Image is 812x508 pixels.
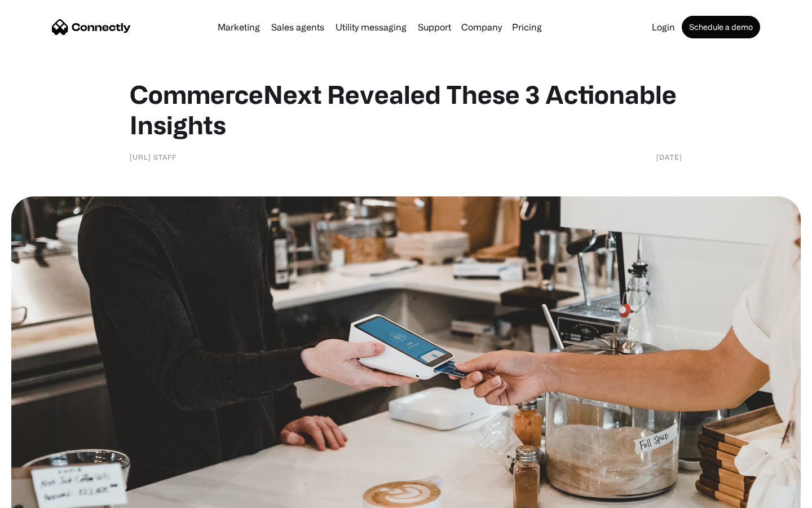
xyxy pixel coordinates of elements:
[23,488,68,504] ul: Language list
[130,79,682,140] h1: CommerceNext Revealed These 3 Actionable Insights
[413,23,456,32] a: Support
[461,19,502,35] div: Company
[682,16,760,38] a: Schedule a demo
[267,23,329,32] a: Sales agents
[647,23,679,32] a: Login
[130,151,176,163] div: [URL] Staff
[331,23,411,32] a: Utility messaging
[507,23,546,32] a: Pricing
[11,488,68,504] aside: Language selected: English
[213,23,264,32] a: Marketing
[656,151,682,163] div: [DATE]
